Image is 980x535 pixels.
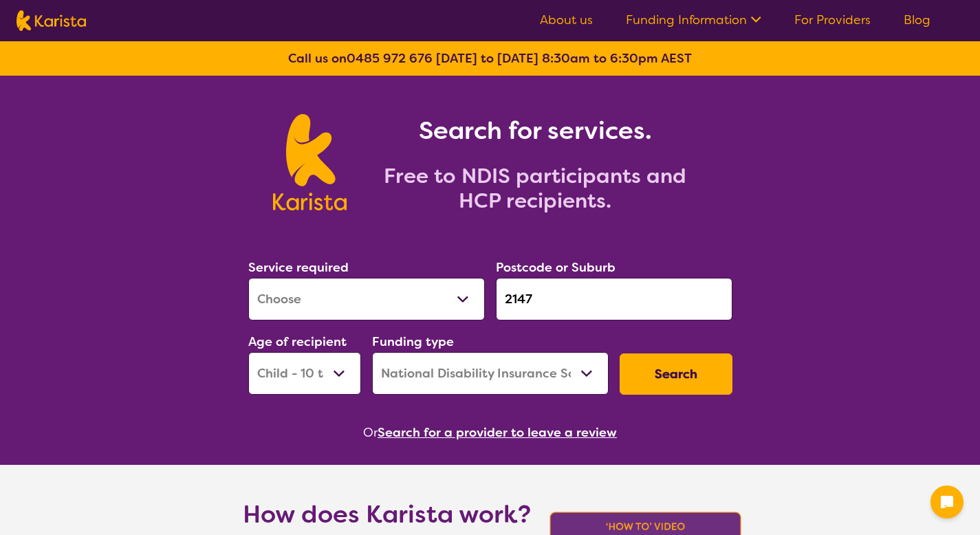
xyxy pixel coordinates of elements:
button: Search for a provider to leave a review [378,422,617,443]
a: Blog [904,12,930,28]
span: Or [363,422,378,443]
a: Funding Information [626,12,761,28]
b: Call us on [DATE] to [DATE] 8:30am to 6:30pm AEST [288,50,692,67]
label: Service required [248,259,349,276]
label: Age of recipient [248,334,347,350]
a: About us [540,12,593,28]
a: 0485 972 676 [347,50,433,67]
a: For Providers [794,12,871,28]
h1: How does Karista work? [243,498,532,531]
label: Funding type [372,334,454,350]
h1: Search for services. [363,114,707,147]
label: Postcode or Suburb [496,259,616,276]
img: Karista logo [273,114,347,210]
input: Type [496,278,732,320]
h2: Free to NDIS participants and HCP recipients. [363,164,707,213]
img: Karista logo [17,10,86,31]
button: Search [620,353,732,395]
